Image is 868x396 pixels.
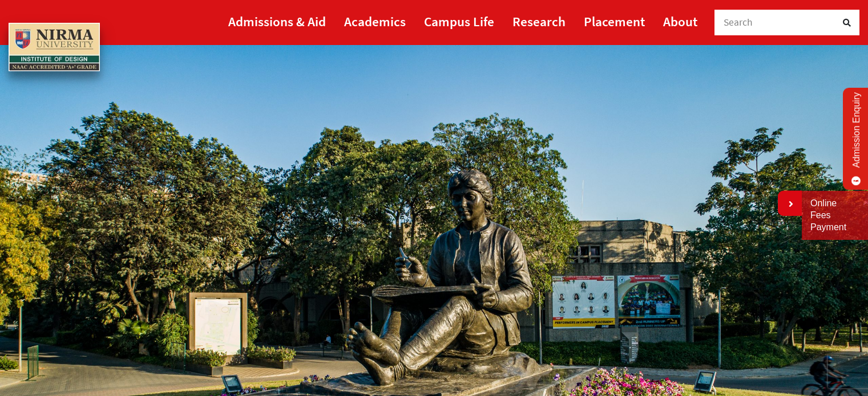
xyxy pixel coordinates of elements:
[663,9,697,34] a: About
[9,23,100,72] img: main_logo
[228,9,326,34] a: Admissions & Aid
[424,9,494,34] a: Campus Life
[344,9,406,34] a: Academics
[512,9,566,34] a: Research
[724,16,753,28] span: Search
[810,198,859,233] a: Online Fees Payment
[584,9,645,34] a: Placement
